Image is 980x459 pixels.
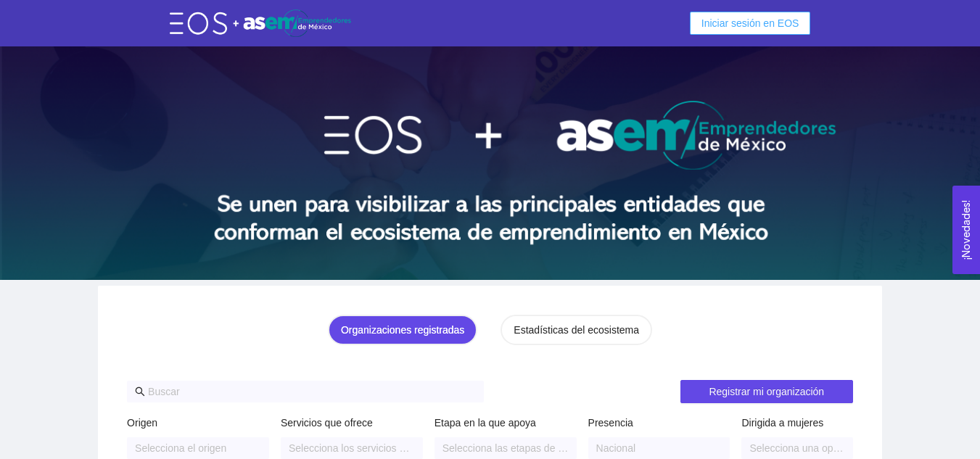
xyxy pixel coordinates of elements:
[170,9,351,36] img: eos-asem-logo.38b026ae.png
[709,384,824,400] span: Registrar mi organización
[741,415,823,431] label: Dirigida a mujeres
[701,15,799,31] span: Iniciar sesión en EOS
[135,386,145,397] span: search
[690,12,811,35] button: Iniciar sesión en EOS
[148,384,476,400] input: Buscar
[680,380,853,403] button: Registrar mi organización
[281,415,373,431] label: Servicios que ofrece
[435,415,536,431] label: Etapa en la que apoya
[127,415,157,431] label: Origen
[341,322,464,338] div: Organizaciones registradas
[514,322,639,338] div: Estadísticas del ecosistema
[588,415,633,431] label: Presencia
[952,186,980,274] button: Open Feedback Widget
